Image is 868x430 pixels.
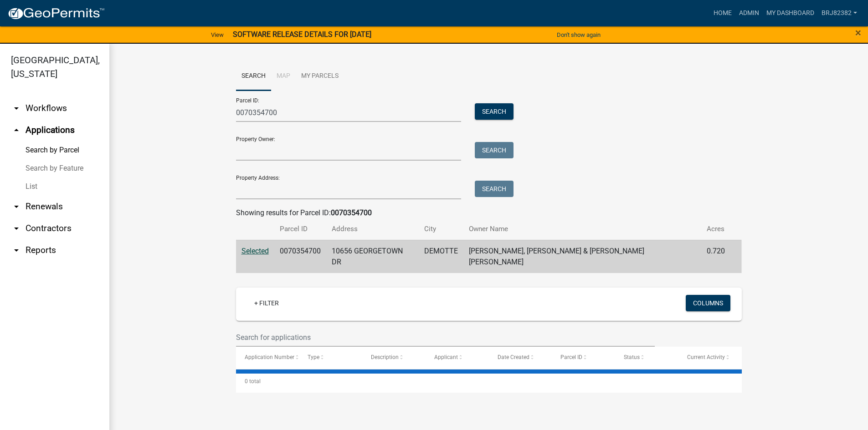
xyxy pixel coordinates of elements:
a: My Parcels [296,62,344,91]
span: Parcel ID [560,354,582,360]
button: Columns [686,295,730,311]
td: 10656 GEORGETOWN DR [326,240,419,273]
div: Showing results for Parcel ID: [236,207,742,218]
td: 0.720 [701,240,730,273]
span: Type [308,354,319,360]
a: Admin [735,5,763,22]
button: Search [475,181,514,197]
div: 0 total [236,370,742,393]
i: arrow_drop_down [11,201,22,212]
th: Acres [701,218,730,240]
i: arrow_drop_down [11,223,22,234]
strong: 0070354700 [331,208,372,217]
datatable-header-cell: Current Activity [678,347,742,369]
span: Status [624,354,640,360]
td: 0070354700 [274,240,326,273]
datatable-header-cell: Type [299,347,362,369]
button: Close [855,27,861,38]
datatable-header-cell: Description [362,347,426,369]
th: Parcel ID [274,218,326,240]
datatable-header-cell: Parcel ID [552,347,615,369]
th: Address [326,218,419,240]
datatable-header-cell: Application Number [236,347,299,369]
a: Search [236,62,271,91]
datatable-header-cell: Date Created [489,347,552,369]
strong: SOFTWARE RELEASE DETAILS FOR [DATE] [233,30,371,39]
a: + Filter [247,295,286,311]
a: Selected [241,247,269,255]
span: Current Activity [687,354,725,360]
th: Owner Name [463,218,702,240]
button: Search [475,142,514,158]
span: Applicant [434,354,458,360]
a: Home [710,5,735,22]
button: Don't show again [553,27,604,42]
td: DEMOTTE [419,240,463,273]
a: My Dashboard [763,5,818,22]
a: View [207,27,227,42]
span: Description [371,354,399,360]
td: [PERSON_NAME], [PERSON_NAME] & [PERSON_NAME] [PERSON_NAME] [463,240,702,273]
i: arrow_drop_down [11,245,22,256]
input: Search for applications [236,328,655,347]
span: Date Created [498,354,529,360]
span: Application Number [245,354,294,360]
datatable-header-cell: Status [615,347,678,369]
datatable-header-cell: Applicant [426,347,489,369]
th: City [419,218,463,240]
button: Search [475,103,514,120]
i: arrow_drop_up [11,125,22,136]
a: brj82382 [818,5,861,22]
i: arrow_drop_down [11,103,22,114]
span: × [855,26,861,39]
